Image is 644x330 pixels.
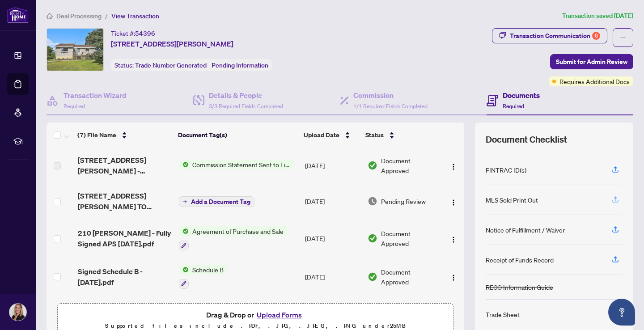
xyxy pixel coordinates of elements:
[78,155,172,176] span: [STREET_ADDRESS][PERSON_NAME] - Invoice.pdf
[368,196,377,206] img: Document Status
[550,54,633,69] button: Submit for Admin Review
[209,90,283,101] h4: Details & People
[64,90,127,101] h4: Transaction Wizard
[450,274,457,281] img: Logo
[486,225,565,235] div: Notice of Fulfillment / Waiver
[486,282,553,292] div: RECO Information Guide
[179,160,295,169] button: Status IconCommission Statement Sent to Listing Brokerage
[209,103,283,110] span: 3/3 Required Fields Completed
[301,219,364,258] td: [DATE]
[381,228,439,248] span: Document Approved
[191,199,250,205] span: Add a Document Tag
[446,194,461,208] button: Logo
[111,28,155,38] div: Ticket #:
[77,130,116,140] span: (7) File Name
[78,228,172,249] span: 210 [PERSON_NAME] - Fully Signed APS [DATE].pdf
[179,265,227,289] button: Status IconSchedule B
[450,199,457,206] img: Logo
[492,28,607,43] button: Transaction Communication6
[620,34,626,41] span: ellipsis
[304,130,339,140] span: Upload Date
[78,190,172,212] span: [STREET_ADDRESS][PERSON_NAME] TO REVIEW.pdf
[446,231,461,245] button: Logo
[179,226,287,250] button: Status IconAgreement of Purchase and Sale
[105,11,108,21] li: /
[559,76,630,86] span: Requires Additional Docs
[368,272,377,282] img: Document Status
[503,103,524,110] span: Required
[56,12,102,20] span: Deal Processing
[189,265,227,275] span: Schedule B
[486,309,520,319] div: Trade Sheet
[135,61,268,69] span: Trade Number Generated - Pending Information
[562,11,633,21] article: Transaction saved [DATE]
[179,160,189,169] img: Status Icon
[381,196,426,206] span: Pending Review
[301,183,364,219] td: [DATE]
[365,130,384,140] span: Status
[486,195,538,205] div: MLS Sold Print Out
[179,265,189,275] img: Status Icon
[592,32,600,40] div: 6
[300,123,362,148] th: Upload Date
[47,29,103,71] img: IMG-X12390273_1.jpg
[301,258,364,296] td: [DATE]
[450,163,457,170] img: Logo
[74,123,174,148] th: (7) File Name
[135,30,155,38] span: 54396
[556,55,627,69] span: Submit for Admin Review
[503,90,540,101] h4: Documents
[9,304,26,321] img: Profile Icon
[111,38,233,49] span: [STREET_ADDRESS][PERSON_NAME]
[189,160,295,169] span: Commission Statement Sent to Listing Brokerage
[78,266,172,288] span: Signed Schedule B - [DATE].pdf
[608,299,635,326] button: Open asap
[486,165,526,175] div: FINTRAC ID(s)
[64,103,85,110] span: Required
[179,196,254,207] button: Add a Document Tag
[353,90,428,101] h4: Commission
[206,309,305,321] span: Drag & Drop or
[179,196,254,207] button: Add a Document Tag
[381,156,439,175] span: Document Approved
[353,103,428,110] span: 1/1 Required Fields Completed
[111,59,272,71] div: Status:
[381,267,439,287] span: Document Approved
[189,226,287,236] span: Agreement of Purchase and Sale
[486,255,554,265] div: Receipt of Funds Record
[446,158,461,173] button: Logo
[446,270,461,284] button: Logo
[362,123,440,148] th: Status
[111,12,159,20] span: View Transaction
[486,133,567,146] span: Document Checklist
[47,13,53,19] span: home
[174,123,300,148] th: Document Tag(s)
[254,309,305,321] button: Upload Forms
[450,236,457,243] img: Logo
[368,233,377,243] img: Document Status
[368,161,377,170] img: Document Status
[7,7,29,23] img: logo
[183,199,187,204] span: plus
[510,29,600,43] div: Transaction Communication
[301,148,364,183] td: [DATE]
[179,226,189,236] img: Status Icon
